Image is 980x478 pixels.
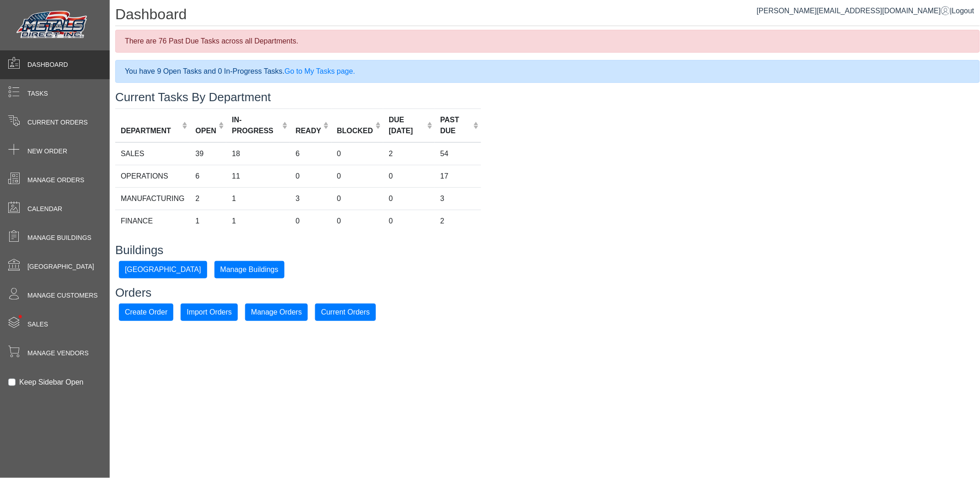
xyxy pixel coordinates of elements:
td: 0 [332,210,384,232]
span: Dashboard [27,60,68,70]
td: 54 [435,142,481,165]
button: Import Orders [181,304,238,321]
td: 6 [190,165,227,187]
button: Manage Buildings [214,261,284,278]
td: 0 [383,165,435,187]
button: Current Orders [315,304,376,321]
td: 0 [332,187,384,210]
a: Create Order [119,308,173,315]
span: • [9,302,32,331]
td: 2 [190,187,227,210]
div: | [757,5,975,16]
span: Current Orders [27,118,88,127]
div: OPEN [196,125,216,136]
button: [GEOGRAPHIC_DATA] [119,261,207,278]
div: DUE [DATE] [389,114,424,136]
a: Go to My Tasks page. [284,67,355,75]
button: Create Order [119,304,173,321]
span: [GEOGRAPHIC_DATA] [27,262,94,272]
div: You have 9 Open Tasks and 0 In-Progress Tasks. [115,60,980,83]
td: SALES [115,142,190,165]
span: Sales [27,320,48,329]
span: Tasks [27,89,48,98]
td: 0 [290,165,331,187]
span: Calendar [27,204,62,214]
td: 39 [190,142,227,165]
td: 6 [290,142,331,165]
img: Metals Direct Inc Logo [14,8,91,42]
td: 2 [383,142,435,165]
span: Manage Buildings [27,233,91,243]
div: BLOCKED [337,125,373,136]
td: 0 [332,142,384,165]
a: [PERSON_NAME][EMAIL_ADDRESS][DOMAIN_NAME] [757,7,950,15]
td: 3 [435,187,481,210]
td: 0 [290,210,331,232]
span: New Order [27,147,67,156]
a: Manage Buildings [214,265,284,273]
div: DEPARTMENT [121,125,180,136]
span: Manage Customers [27,291,98,300]
button: Manage Orders [245,304,308,321]
td: 1 [226,210,290,232]
td: 17 [435,165,481,187]
h1: Dashboard [115,5,980,26]
td: 0 [332,165,384,187]
a: Current Orders [315,308,376,315]
a: Import Orders [181,308,238,315]
div: READY [295,125,321,136]
td: 1 [226,187,290,210]
td: 0 [383,210,435,232]
a: Manage Orders [245,308,308,315]
h3: Buildings [115,243,980,257]
label: Keep Sidebar Open [19,377,84,388]
td: MANUFACTURING [115,187,190,210]
a: [GEOGRAPHIC_DATA] [119,265,207,273]
div: IN-PROGRESS [232,114,280,136]
h3: Current Tasks By Department [115,90,980,104]
h3: Orders [115,286,980,300]
td: 11 [226,165,290,187]
td: 2 [435,210,481,232]
span: Logout [952,7,975,15]
div: PAST DUE [440,114,471,136]
td: 0 [383,187,435,210]
td: 1 [190,210,227,232]
td: 3 [290,187,331,210]
td: FINANCE [115,210,190,232]
td: OPERATIONS [115,165,190,187]
div: There are 76 Past Due Tasks across all Departments. [115,30,980,53]
span: Manage Orders [27,175,84,185]
span: Manage Vendors [27,348,89,358]
td: 18 [226,142,290,165]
